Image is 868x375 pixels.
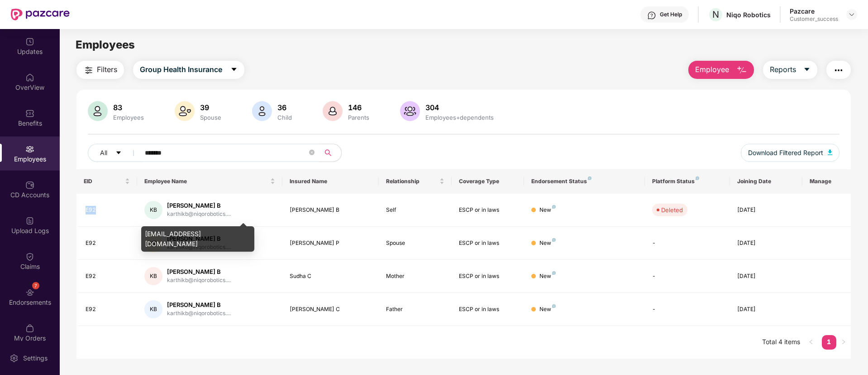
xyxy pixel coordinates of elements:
[141,226,254,252] div: [EMAIL_ADDRESS][DOMAIN_NAME]
[804,335,818,350] li: Previous Page
[386,206,444,214] div: Self
[346,103,371,112] div: 146
[379,169,451,194] th: Relationship
[167,201,231,210] div: [PERSON_NAME] B
[386,305,444,314] div: Father
[115,150,122,157] span: caret-down
[741,144,839,162] button: Download Filtered Report
[25,216,34,225] img: svg+xml;base64,PHN2ZyBpZD0iVXBsb2FkX0xvZ3MiIGRhdGEtbmFtZT0iVXBsb2FkIExvZ3MiIHhtbG5zPSJodHRwOi8vd3...
[748,148,823,158] span: Download Filtered Report
[531,178,638,185] div: Endorsement Status
[552,205,556,209] img: svg+xml;base64,PHN2ZyB4bWxucz0iaHR0cDovL3d3dy53My5vcmcvMjAwMC9zdmciIHdpZHRoPSI4IiBoZWlnaHQ9IjgiIH...
[290,239,372,248] div: [PERSON_NAME] P
[76,38,135,51] span: Employees
[25,109,34,118] img: svg+xml;base64,PHN2ZyBpZD0iQmVuZWZpdHMiIHhtbG5zPSJodHRwOi8vd3d3LnczLm9yZy8yMDAwL3N2ZyIgd2lkdGg9Ij...
[828,150,832,155] img: svg+xml;base64,PHN2ZyB4bWxucz0iaHR0cDovL3d3dy53My5vcmcvMjAwMC9zdmciIHhtbG5zOnhsaW5rPSJodHRwOi8vd3...
[804,335,818,350] button: left
[25,37,34,46] img: svg+xml;base64,PHN2ZyBpZD0iVXBkYXRlZCIgeG1sbnM9Imh0dHA6Ly93d3cudzMub3JnLzIwMDAvc3ZnIiB3aWR0aD0iMj...
[319,149,337,156] span: search
[459,272,517,281] div: ESCP or in laws
[400,101,420,121] img: svg+xml;base64,PHN2ZyB4bWxucz0iaHR0cDovL3d3dy53My5vcmcvMjAwMC9zdmciIHhtbG5zOnhsaW5rPSJodHRwOi8vd3...
[167,276,231,285] div: karthikb@niqorobotics....
[20,354,50,363] div: Settings
[539,272,556,281] div: New
[661,205,683,214] div: Deleted
[695,64,729,75] span: Employee
[452,169,524,194] th: Coverage Type
[86,305,130,314] div: E92
[552,271,556,275] img: svg+xml;base64,PHN2ZyB4bWxucz0iaHR0cDovL3d3dy53My5vcmcvMjAwMC9zdmciIHdpZHRoPSI4IiBoZWlnaHQ9IjgiIH...
[83,65,94,76] img: svg+xml;base64,PHN2ZyB4bWxucz0iaHR0cDovL3d3dy53My5vcmcvMjAwMC9zdmciIHdpZHRoPSIyNCIgaGVpZ2h0PSIyNC...
[737,239,795,248] div: [DATE]
[833,65,844,76] img: svg+xml;base64,PHN2ZyB4bWxucz0iaHR0cDovL3d3dy53My5vcmcvMjAwMC9zdmciIHdpZHRoPSIyNCIgaGVpZ2h0PSIyNC...
[822,335,836,350] li: 1
[790,15,838,23] div: Customer_success
[198,103,223,112] div: 39
[645,260,730,293] td: -
[459,239,517,248] div: ESCP or in laws
[111,114,146,121] div: Employees
[86,206,130,214] div: E92
[144,178,268,185] span: Employee Name
[76,169,137,194] th: EID
[252,101,272,121] img: svg+xml;base64,PHN2ZyB4bWxucz0iaHR0cDovL3d3dy53My5vcmcvMjAwMC9zdmciIHhtbG5zOnhsaW5rPSJodHRwOi8vd3...
[25,73,34,82] img: svg+xml;base64,PHN2ZyBpZD0iSG9tZSIgeG1sbnM9Imh0dHA6Ly93d3cudzMub3JnLzIwMDAvc3ZnIiB3aWR0aD0iMjAiIG...
[808,339,814,345] span: left
[290,206,372,214] div: [PERSON_NAME] B
[25,145,34,154] img: svg+xml;base64,PHN2ZyBpZD0iRW1wbG95ZWVzIiB4bWxucz0iaHR0cDovL3d3dy53My5vcmcvMjAwMC9zdmciIHdpZHRoPS...
[836,335,851,350] li: Next Page
[841,339,846,345] span: right
[386,239,444,248] div: Spouse
[309,150,315,155] span: close-circle
[588,176,591,180] img: svg+xml;base64,PHN2ZyB4bWxucz0iaHR0cDovL3d3dy53My5vcmcvMjAwMC9zdmciIHdpZHRoPSI4IiBoZWlnaHQ9IjgiIH...
[10,354,19,363] img: svg+xml;base64,PHN2ZyBpZD0iU2V0dGluZy0yMHgyMCIgeG1sbnM9Imh0dHA6Ly93d3cudzMub3JnLzIwMDAvc3ZnIiB3aW...
[140,64,222,75] span: Group Health Insurance
[688,61,754,79] button: Employee
[737,272,795,281] div: [DATE]
[167,309,231,318] div: karthikb@niqorobotics....
[647,11,656,20] img: svg+xml;base64,PHN2ZyBpZD0iSGVscC0zMngzMiIgeG1sbnM9Imh0dHA6Ly93d3cudzMub3JnLzIwMDAvc3ZnIiB3aWR0aD...
[730,169,802,194] th: Joining Date
[282,169,379,194] th: Insured Name
[167,210,231,219] div: karthikb@niqorobotics....
[144,201,162,219] div: KB
[100,148,107,158] span: All
[290,305,372,314] div: [PERSON_NAME] C
[25,288,34,297] img: svg+xml;base64,PHN2ZyBpZD0iRW5kb3JzZW1lbnRzIiB4bWxucz0iaHR0cDovL3d3dy53My5vcmcvMjAwMC9zdmciIHdpZH...
[762,335,800,350] li: Total 4 items
[770,64,796,75] span: Reports
[86,272,130,281] div: E92
[167,268,231,276] div: [PERSON_NAME] B
[88,144,143,162] button: Allcaret-down
[386,178,437,185] span: Relationship
[802,169,851,194] th: Manage
[763,61,817,79] button: Reportscaret-down
[276,103,294,112] div: 36
[645,293,730,326] td: -
[848,11,855,18] img: svg+xml;base64,PHN2ZyBpZD0iRHJvcGRvd24tMzJ4MzIiIHhtbG5zPSJodHRwOi8vd3d3LnczLm9yZy8yMDAwL3N2ZyIgd2...
[790,7,838,15] div: Pazcare
[84,178,123,185] span: EID
[88,101,108,121] img: svg+xml;base64,PHN2ZyB4bWxucz0iaHR0cDovL3d3dy53My5vcmcvMjAwMC9zdmciIHhtbG5zOnhsaW5rPSJodHRwOi8vd3...
[323,101,343,121] img: svg+xml;base64,PHN2ZyB4bWxucz0iaHR0cDovL3d3dy53My5vcmcvMjAwMC9zdmciIHhtbG5zOnhsaW5rPSJodHRwOi8vd3...
[652,178,722,185] div: Platform Status
[822,335,836,349] a: 1
[111,103,146,112] div: 83
[836,335,851,350] button: right
[25,180,34,190] img: svg+xml;base64,PHN2ZyBpZD0iQ0RfQWNjb3VudHMiIGRhdGEtbmFtZT0iQ0QgQWNjb3VudHMiIHhtbG5zPSJodHRwOi8vd3...
[539,305,556,314] div: New
[137,169,282,194] th: Employee Name
[386,272,444,281] div: Mother
[737,206,795,214] div: [DATE]
[736,65,747,76] img: svg+xml;base64,PHN2ZyB4bWxucz0iaHR0cDovL3d3dy53My5vcmcvMjAwMC9zdmciIHhtbG5zOnhsaW5rPSJodHRwOi8vd3...
[424,103,496,112] div: 304
[309,149,315,157] span: close-circle
[645,227,730,260] td: -
[86,239,130,248] div: E92
[737,305,795,314] div: [DATE]
[167,301,231,309] div: [PERSON_NAME] B
[25,252,34,261] img: svg+xml;base64,PHN2ZyBpZD0iQ2xhaW0iIHhtbG5zPSJodHRwOi8vd3d3LnczLm9yZy8yMDAwL3N2ZyIgd2lkdGg9IjIwIi...
[319,144,342,162] button: search
[424,114,496,121] div: Employees+dependents
[290,272,372,281] div: Sudha C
